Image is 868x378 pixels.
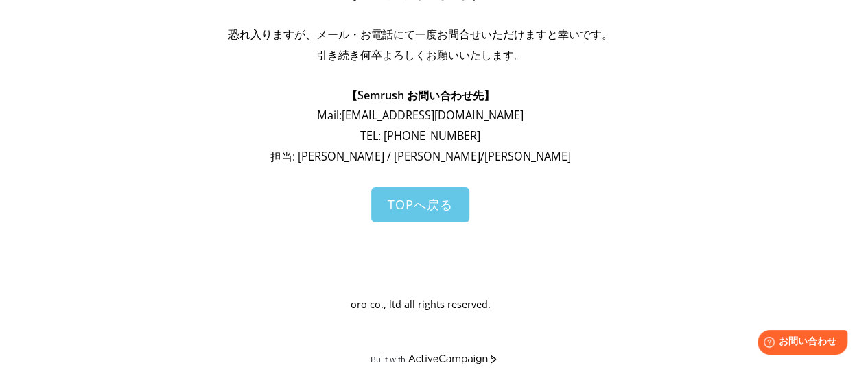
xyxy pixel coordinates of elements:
span: 【Semrush お問い合わせ先】 [347,88,495,103]
span: oro co., ltd all rights reserved. [351,298,491,311]
span: 担当: [PERSON_NAME] / [PERSON_NAME]/[PERSON_NAME] [270,149,571,164]
a: TOPへ戻る [371,187,469,222]
span: 恐れ入りますが、メール・お電話にて一度お問合せいただけますと幸いです。 [228,27,613,42]
div: Built with [371,354,406,364]
span: TOPへ戻る [388,196,453,213]
span: 引き続き何卒よろしくお願いいたします。 [316,47,525,62]
span: TEL: [PHONE_NUMBER] [360,128,480,143]
iframe: Help widget launcher [746,324,853,363]
span: Mail: [EMAIL_ADDRESS][DOMAIN_NAME] [317,108,524,123]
